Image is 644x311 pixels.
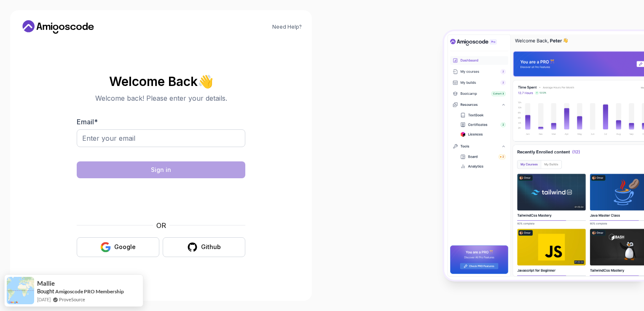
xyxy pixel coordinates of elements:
[163,237,245,257] button: Github
[272,24,302,30] a: Need Help?
[59,296,85,303] a: ProveSource
[444,31,644,280] img: Amigoscode Dashboard
[37,296,51,303] span: [DATE]
[114,243,136,251] div: Google
[20,20,96,34] a: Home link
[97,183,225,215] iframe: Widget containing checkbox for hCaptcha security challenge
[77,118,98,126] label: Email *
[201,243,221,251] div: Github
[197,74,213,88] span: 👋
[77,161,245,178] button: Sign in
[7,277,34,304] img: provesource social proof notification image
[156,220,166,231] p: OR
[77,237,159,257] button: Google
[77,129,245,147] input: Enter your email
[77,75,245,88] h2: Welcome Back
[151,166,171,174] div: Sign in
[77,93,245,103] p: Welcome back! Please enter your details.
[37,288,54,295] span: Bought
[55,288,124,295] a: Amigoscode PRO Membership
[37,280,55,287] span: Mallie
